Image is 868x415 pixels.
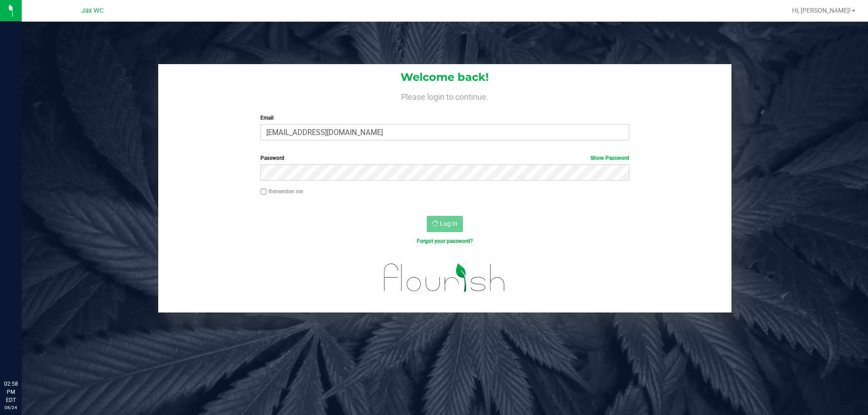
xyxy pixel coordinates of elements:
[440,220,458,227] span: Log In
[792,7,851,14] span: Hi, [PERSON_NAME]!
[4,380,18,404] p: 02:58 PM EDT
[590,155,629,161] a: Show Password
[260,114,629,122] label: Email
[427,216,463,232] button: Log In
[373,255,516,301] img: flourish_logo.svg
[260,189,267,195] input: Remember me
[4,404,18,411] p: 08/24
[417,238,473,244] a: Forgot your password?
[81,7,104,14] span: Jax WC
[158,71,731,83] h1: Welcome back!
[260,155,284,161] span: Password
[260,187,303,196] label: Remember me
[158,90,731,101] h4: Please login to continue.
